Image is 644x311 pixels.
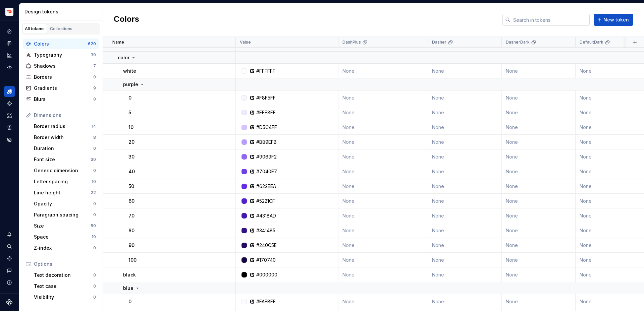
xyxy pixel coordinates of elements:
[123,285,133,292] p: blue
[123,68,136,74] p: white
[502,267,576,282] td: None
[92,234,96,240] div: 19
[4,38,15,49] a: Documentation
[338,238,428,253] td: None
[4,229,15,240] div: Notifications
[112,40,124,45] p: Name
[432,40,446,45] p: Dasher
[428,253,502,267] td: None
[4,122,15,133] div: Storybook stories
[502,90,576,105] td: None
[93,245,96,251] div: 0
[34,272,93,278] div: Text decoration
[92,124,96,129] div: 14
[256,109,276,116] div: #EFE8FF
[594,14,633,26] button: New token
[34,96,93,103] div: Blurs
[603,16,629,23] span: New token
[338,208,428,223] td: None
[128,168,135,175] p: 40
[118,54,129,61] p: color
[428,179,502,194] td: None
[256,68,275,74] div: #FFFFFF
[123,271,136,278] p: black
[256,227,275,234] div: #341485
[31,221,99,231] a: Size59
[24,8,100,15] div: Design tokens
[338,164,428,179] td: None
[91,52,96,58] div: 39
[93,146,96,151] div: 0
[338,149,428,164] td: None
[256,168,277,175] div: #7040E7
[23,61,99,71] a: Shadows7
[31,281,99,292] a: Text case0
[256,124,277,131] div: #D5C4FF
[511,14,590,26] input: Search in tokens...
[428,135,502,149] td: None
[34,52,91,58] div: Typography
[93,85,96,91] div: 9
[338,135,428,149] td: None
[4,86,15,97] a: Design tokens
[502,238,576,253] td: None
[50,26,72,32] div: Collections
[23,39,99,49] a: Colors620
[4,265,15,276] button: Contact support
[93,295,96,300] div: 0
[34,123,92,130] div: Border radius
[123,81,138,88] p: purple
[256,257,276,263] div: #170740
[31,143,99,154] a: Duration0
[428,194,502,208] td: None
[93,74,96,80] div: 0
[502,294,576,309] td: None
[34,74,93,80] div: Borders
[93,63,96,69] div: 7
[23,50,99,60] a: Typography39
[256,212,276,219] div: #4318AD
[4,110,15,121] div: Assets
[4,134,15,145] div: Data sources
[91,190,96,195] div: 22
[128,257,137,263] p: 100
[502,208,576,223] td: None
[128,95,131,101] p: 0
[256,183,276,190] div: #622EEA
[34,156,91,163] div: Font size
[34,245,93,251] div: Z-index
[23,83,99,94] a: Gradients9
[502,194,576,208] td: None
[93,135,96,140] div: 8
[4,26,15,37] a: Home
[580,40,603,45] p: DefaultDark
[256,242,277,249] div: #240C5E
[256,298,276,305] div: #FAFBFF
[128,139,135,145] p: 20
[506,40,530,45] p: DasherDark
[34,294,93,301] div: Visibility
[6,299,13,306] a: Supernova Logo
[4,62,15,73] div: Code automation
[34,145,93,152] div: Duration
[338,105,428,120] td: None
[342,40,361,45] p: DashPlus
[502,253,576,267] td: None
[91,223,96,229] div: 59
[34,178,92,185] div: Letter spacing
[31,154,99,165] a: Font size30
[128,242,135,249] p: 90
[92,179,96,184] div: 10
[428,105,502,120] td: None
[428,223,502,238] td: None
[256,198,275,204] div: #5221CF
[93,284,96,289] div: 0
[23,72,99,82] a: Borders0
[128,183,134,190] p: 50
[4,253,15,264] a: Settings
[428,164,502,179] td: None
